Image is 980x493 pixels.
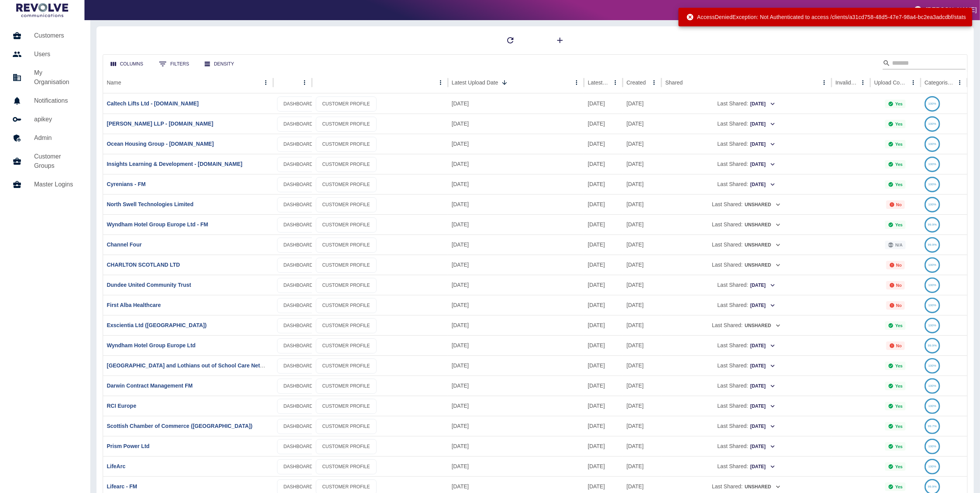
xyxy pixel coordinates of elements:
[744,320,781,332] button: Unshared
[260,77,271,88] button: Name column menu
[34,68,78,87] h5: My Organisation
[6,175,84,194] a: Master Logins
[835,79,857,86] div: Invalid Creds
[750,360,776,372] button: [DATE]
[107,403,136,409] a: RCI Europe
[925,79,954,86] div: Categorised
[107,100,199,107] a: Caltech Lifts Ltd - [DOMAIN_NAME]
[665,275,828,295] div: Last Shared:
[750,279,776,291] button: [DATE]
[105,57,150,71] button: Select columns
[623,295,661,315] div: 04 Jul 2023
[665,174,828,194] div: Last Shared:
[277,379,320,394] a: DASHBOARD
[277,117,320,132] a: DASHBOARD
[16,3,68,17] img: Logo
[584,234,623,255] div: 30 Jun 2025
[316,318,377,333] a: CUSTOMER PROFILE
[623,396,661,416] div: 04 Jul 2023
[277,217,320,233] a: DASHBOARD
[448,456,584,476] div: 13 Oct 2025
[886,301,905,310] div: Not all required reports for this customer were uploaded for the latest usage month.
[665,336,828,355] div: Last Shared:
[107,141,214,147] a: Ocean Housing Group - [DOMAIN_NAME]
[928,404,936,408] text: 100%
[299,77,310,88] button: column menu
[623,416,661,436] div: 10 Apr 2024
[928,445,936,448] text: 100%
[584,295,623,315] div: 06 Oct 2025
[316,278,377,293] a: CUSTOMER PROFILE
[584,335,623,355] div: 04 Oct 2025
[584,93,623,114] div: 01 Oct 2025
[665,436,828,456] div: Last Shared:
[316,338,377,353] a: CUSTOMER PROFILE
[665,94,828,114] div: Last Shared:
[928,102,936,105] text: 100%
[928,384,936,388] text: 100%
[316,217,377,233] a: CUSTOMER PROFILE
[6,26,84,45] a: Customers
[744,259,781,271] button: Unshared
[665,154,828,174] div: Last Shared:
[448,275,584,295] div: 13 Oct 2025
[448,234,584,255] div: 14 Oct 2025
[928,203,936,206] text: 100%
[928,324,936,327] text: 100%
[750,400,776,412] button: [DATE]
[448,214,584,234] div: 14 Oct 2025
[750,441,776,453] button: [DATE]
[623,194,661,214] div: 07 May 2025
[895,424,902,429] p: Yes
[277,399,320,414] a: DASHBOARD
[584,315,623,335] div: 06 Oct 2025
[665,457,828,476] div: Last Shared:
[316,97,377,112] a: CUSTOMER PROFILE
[435,77,446,88] button: column menu
[6,64,84,91] a: My Organisation
[895,323,902,328] p: Yes
[896,263,902,267] p: No
[623,114,661,134] div: 12 Sep 2024
[277,298,320,313] a: DASHBOARD
[928,344,937,347] text: 99.9%
[277,318,320,333] a: DASHBOARD
[665,79,683,86] div: Shared
[316,238,377,253] a: CUSTOMER PROFILE
[910,2,980,18] button: [PERSON_NAME]
[858,77,868,88] button: Invalid Creds column menu
[623,315,661,335] div: 04 Jul 2023
[744,481,781,493] button: Unshared
[448,355,584,376] div: 13 Oct 2025
[895,222,902,227] p: Yes
[316,298,377,313] a: CUSTOMER PROFILE
[277,359,320,374] a: DASHBOARD
[610,77,621,88] button: Latest Usage column menu
[928,142,936,146] text: 100%
[665,396,828,416] div: Last Shared:
[198,57,240,71] button: Density
[316,419,377,434] a: CUSTOMER PROFILE
[744,239,781,251] button: Unshared
[928,364,936,367] text: 100%
[623,214,661,234] div: 14 Oct 2025
[277,278,320,293] a: DASHBOARD
[896,303,902,308] p: No
[448,194,584,214] div: 15 Oct 2025
[750,380,776,392] button: [DATE]
[895,182,902,187] p: Yes
[665,134,828,154] div: Last Shared:
[448,134,584,154] div: 15 Oct 2025
[6,147,84,175] a: Customer Groups
[665,315,828,335] div: Last Shared:
[750,159,776,171] button: [DATE]
[623,436,661,456] div: 04 Jul 2023
[928,122,936,126] text: 100%
[584,154,623,174] div: 01 Oct 2025
[448,174,584,194] div: 15 Oct 2025
[895,444,902,449] p: Yes
[928,263,936,267] text: 100%
[34,50,78,59] h5: Users
[623,93,661,114] div: 18 Dec 2024
[665,416,828,436] div: Last Shared:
